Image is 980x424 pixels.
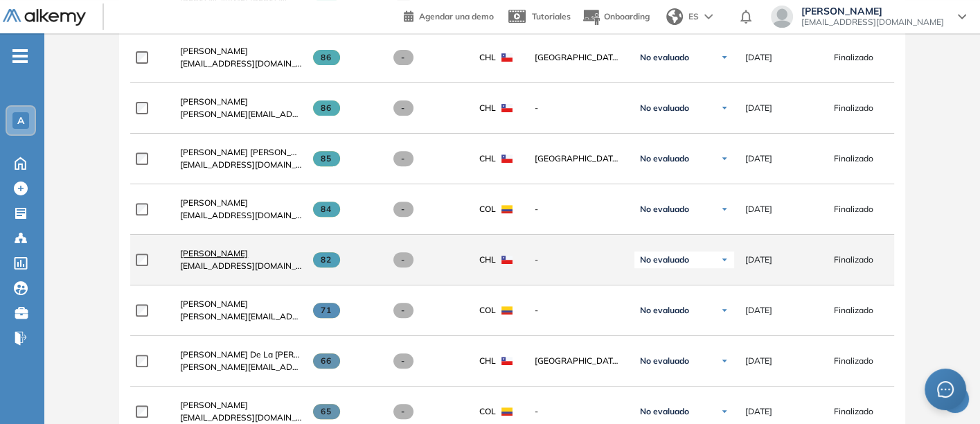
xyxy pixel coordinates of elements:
span: [DATE] [745,51,772,64]
span: [EMAIL_ADDRESS][DOMAIN_NAME] [180,209,302,222]
i: - [12,55,28,58]
span: No evaluado [640,153,689,164]
span: 82 [313,252,340,267]
span: Finalizado [834,51,873,64]
span: No evaluado [640,355,689,366]
a: [PERSON_NAME] [180,298,302,310]
span: 85 [313,151,340,166]
span: COL [479,405,496,418]
img: Ícono de flecha [720,357,729,365]
span: No evaluado [640,103,689,114]
span: [DATE] [745,304,772,317]
span: [GEOGRAPHIC_DATA][PERSON_NAME] [535,51,623,64]
span: No evaluado [640,204,689,215]
img: Ícono de flecha [720,256,729,264]
span: [EMAIL_ADDRESS][DOMAIN_NAME] [180,260,302,272]
span: - [393,100,413,116]
span: CHL [479,102,496,114]
span: - [393,202,413,217]
img: COL [501,306,513,315]
span: Tutoriales [532,11,571,21]
img: Logo [3,9,86,26]
img: CHL [501,357,513,365]
span: Finalizado [834,102,873,114]
span: [GEOGRAPHIC_DATA][PERSON_NAME] [535,152,623,165]
img: Ícono de flecha [720,306,729,315]
span: [GEOGRAPHIC_DATA][PERSON_NAME] [535,355,623,367]
span: Finalizado [834,152,873,165]
span: Finalizado [834,304,873,317]
img: COL [501,407,513,416]
span: [DATE] [745,102,772,114]
span: [PERSON_NAME] [180,299,248,309]
button: Onboarding [582,2,650,32]
span: Finalizado [834,405,873,418]
span: 86 [313,50,340,65]
span: - [393,303,413,318]
span: - [393,151,413,166]
span: CHL [479,254,496,266]
span: - [535,254,623,266]
img: CHL [501,104,513,112]
span: - [393,404,413,419]
a: [PERSON_NAME] De La [PERSON_NAME] [180,348,302,361]
span: [PERSON_NAME][EMAIL_ADDRESS][DOMAIN_NAME] [180,108,302,121]
span: No evaluado [640,52,689,63]
span: [PERSON_NAME] De La [PERSON_NAME] [180,349,343,360]
span: - [535,102,623,114]
span: - [535,304,623,317]
span: COL [479,203,496,215]
span: CHL [479,51,496,64]
span: Finalizado [834,355,873,367]
span: [PERSON_NAME] [180,197,248,208]
span: message [937,381,954,398]
span: [EMAIL_ADDRESS][DOMAIN_NAME] [801,17,944,28]
span: - [393,353,413,369]
span: CHL [479,355,496,367]
a: [PERSON_NAME] [PERSON_NAME] [180,146,302,159]
span: Agendar una demo [419,11,494,21]
span: [DATE] [745,405,772,418]
span: Finalizado [834,254,873,266]
span: [PERSON_NAME] [180,400,248,410]
span: - [535,203,623,215]
span: [PERSON_NAME][EMAIL_ADDRESS][DOMAIN_NAME] [180,361,302,373]
a: [PERSON_NAME] [180,247,302,260]
span: 84 [313,202,340,217]
img: CHL [501,256,513,264]
span: [PERSON_NAME] [180,96,248,107]
img: Ícono de flecha [720,407,729,416]
a: [PERSON_NAME] [180,197,302,209]
span: Finalizado [834,203,873,215]
img: CHL [501,154,513,163]
span: [DATE] [745,254,772,266]
span: Onboarding [604,11,650,21]
span: [DATE] [745,203,772,215]
a: [PERSON_NAME] [180,45,302,58]
span: No evaluado [640,254,689,265]
span: - [393,252,413,267]
img: Ícono de flecha [720,205,729,213]
a: Agendar una demo [404,7,494,24]
span: [DATE] [745,152,772,165]
span: [DATE] [745,355,772,367]
img: CHL [501,53,513,62]
img: world [666,8,683,25]
span: [EMAIL_ADDRESS][DOMAIN_NAME] [180,412,302,424]
img: Ícono de flecha [720,154,729,163]
img: arrow [704,14,713,19]
span: 66 [313,353,340,369]
span: [PERSON_NAME] [801,6,944,17]
span: [PERSON_NAME][EMAIL_ADDRESS][DOMAIN_NAME] [180,310,302,323]
a: [PERSON_NAME] [180,399,302,412]
span: [EMAIL_ADDRESS][DOMAIN_NAME] [180,159,302,171]
span: 86 [313,100,340,116]
span: CHL [479,152,496,165]
span: ES [688,10,699,23]
span: - [535,405,623,418]
span: [PERSON_NAME] [180,46,248,56]
img: Ícono de flecha [720,104,729,112]
span: COL [479,304,496,317]
img: COL [501,205,513,213]
span: A [17,115,24,126]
